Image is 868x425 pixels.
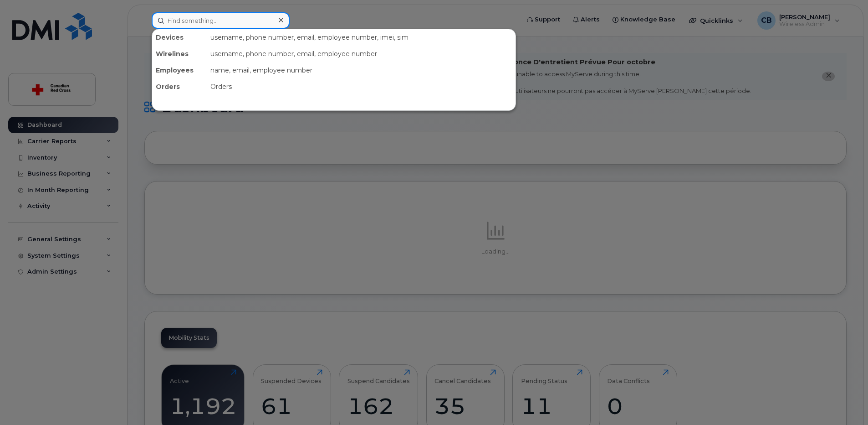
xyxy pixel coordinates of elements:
[207,62,516,78] div: name, email, employee number
[152,46,207,62] div: Wirelines
[152,29,207,46] div: Devices
[152,62,207,78] div: Employees
[207,78,516,95] div: Orders
[207,29,516,46] div: username, phone number, email, employee number, imei, sim
[207,46,516,62] div: username, phone number, email, employee number
[152,78,207,95] div: Orders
